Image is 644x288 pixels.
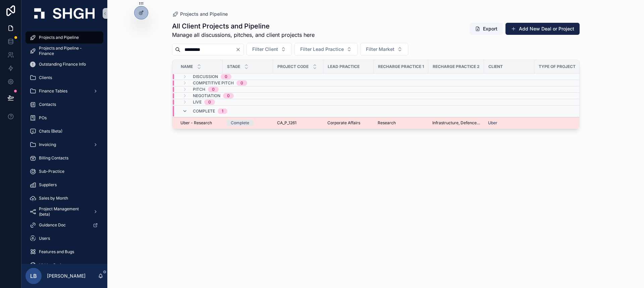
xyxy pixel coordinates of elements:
span: Projects and Pipeline [39,35,79,40]
a: Corporate Affairs [327,120,370,126]
a: Billing Contacts [25,152,103,164]
a: Chats (Beta) [25,125,103,137]
a: Sales by Month [25,192,103,204]
span: Clients [39,75,52,80]
span: Competitive Pitch [193,80,234,86]
a: Suppliers [25,179,103,191]
span: Features and Bugs [39,249,74,255]
div: 0 [240,80,243,86]
button: Select Button [294,43,358,56]
span: Name [181,64,193,69]
button: Add New Deal or Project [505,23,580,35]
span: Suppliers [39,182,57,188]
span: Live [193,99,202,105]
button: Select Button [247,43,292,56]
a: Research [378,120,424,126]
span: Research [378,120,396,126]
span: Client [488,64,503,69]
span: Recharge Practice 1 [378,64,424,69]
span: Outstanding Finance Info [39,62,86,67]
a: Clients [25,72,103,84]
a: Hidden Projects [25,259,103,271]
a: Features and Bugs [25,246,103,258]
h1: All Client Projects and Pipeline [172,21,315,31]
div: 0 [225,74,227,79]
span: Projects and Pipeline - Finance [39,46,97,56]
span: Projects and Pipeline [180,11,228,17]
a: Uber [488,120,497,126]
span: Hidden Projects [39,263,69,268]
button: Export [470,23,503,35]
span: Chats (Beta) [39,129,62,134]
div: scrollable content [21,27,107,264]
span: Negotiation [193,93,220,98]
span: LB [30,272,37,280]
span: Project Code [277,64,309,69]
div: Complete [231,120,249,126]
div: 0 [212,87,215,92]
span: Guidance Doc [39,222,66,228]
span: CA_P_1261 [277,120,297,126]
span: Stage [227,64,240,69]
span: Sub-Practice [39,169,64,174]
span: POs [39,115,47,121]
span: Lead Practice [328,64,360,69]
span: Contacts [39,102,56,107]
span: Billing Contacts [39,155,68,161]
button: Clear [235,47,244,52]
a: Invoicing [25,139,103,151]
span: Discussion [193,74,218,79]
span: Filter Market [366,46,394,53]
div: 1 [222,109,223,114]
p: [PERSON_NAME] [47,273,86,279]
span: Project Management (beta) [39,206,88,217]
a: Uber - Research [180,120,219,126]
img: App logo [34,8,95,19]
a: Projects and Pipeline - Finance [25,45,103,57]
div: 0 [208,99,211,105]
span: Corporate Affairs [327,120,360,126]
a: Projects and Pipeline [172,11,228,17]
span: Pitch [193,87,205,92]
span: Sales by Month [39,196,68,201]
span: Uber - Research [180,120,212,126]
a: Finance Tables [25,85,103,97]
a: Projects and Pipeline [25,31,103,44]
span: Complete [193,109,215,114]
a: Users [25,232,103,244]
div: 0 [227,93,230,98]
span: Filter Lead Practice [300,46,344,53]
a: Contacts [25,98,103,111]
span: Manage all discussions, pitches, and client projects here [172,31,315,39]
a: CA_P_1261 [277,120,319,126]
span: Type of Project [539,64,576,69]
a: Complete [227,120,269,126]
span: Users [39,236,50,241]
a: Guidance Doc [25,219,103,231]
a: POs [25,112,103,124]
a: Outstanding Finance Info [25,58,103,70]
a: Uber [488,120,530,126]
a: Sub-Practice [25,165,103,177]
a: Infrastructure, Defence, Industrial, Transport [432,120,480,126]
a: Project Management (beta) [25,206,103,218]
span: Finance Tables [39,88,67,94]
span: Filter Client [252,46,278,53]
span: Recharge Practice 2 [433,64,480,69]
button: Select Button [360,43,408,56]
span: Invoicing [39,142,56,147]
